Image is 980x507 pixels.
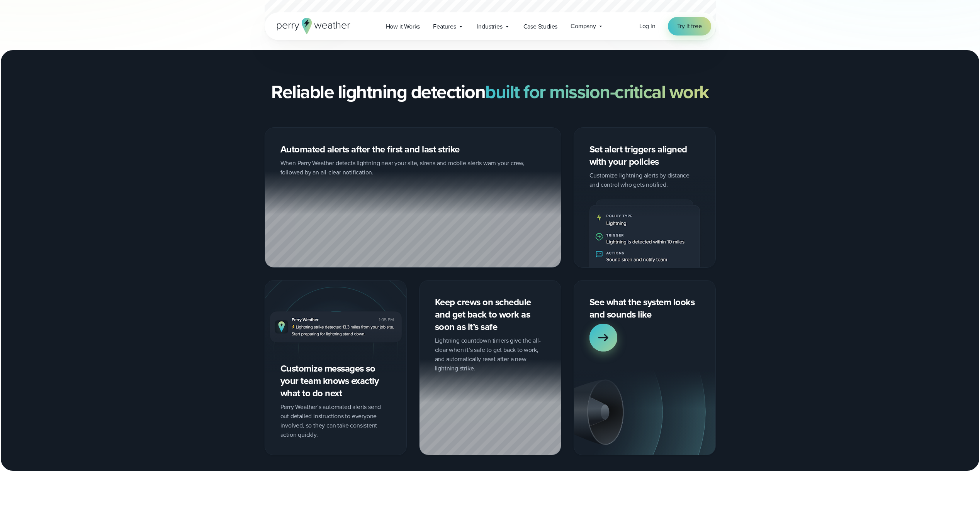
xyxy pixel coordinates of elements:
[639,22,656,31] a: Log in
[271,81,709,103] h2: Reliable lightning detection
[379,19,427,34] a: How it Works
[265,281,406,373] img: lightning notification
[386,22,420,31] span: How it Works
[668,17,711,35] a: Try it free
[571,22,596,31] span: Company
[677,22,702,31] span: Try it free
[517,19,564,34] a: Case Studies
[639,22,656,30] span: Log in
[433,22,456,31] span: Features
[523,22,558,31] span: Case Studies
[574,370,715,455] img: outdoor warning system
[485,78,709,105] strong: built for mission-critical work
[477,22,503,31] span: Industries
